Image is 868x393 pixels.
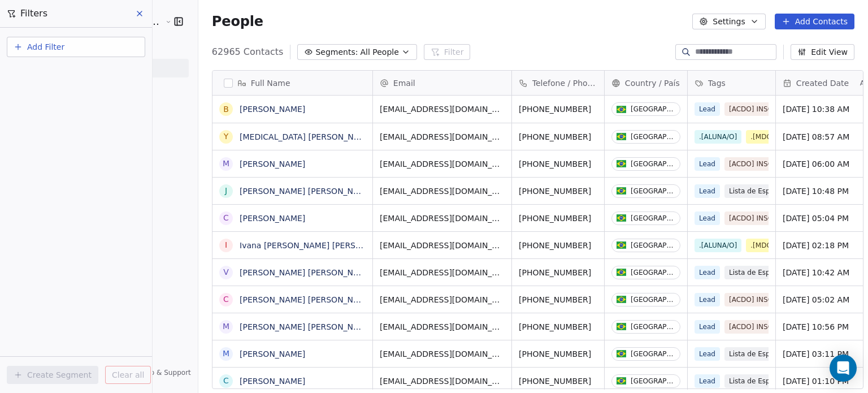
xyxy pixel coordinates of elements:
[724,211,798,225] span: [ACDO] INSCRITAS GERAL
[724,293,798,306] span: [ACDO] INSCRITAS GERAL
[695,320,720,334] span: Lead
[631,160,675,168] div: [GEOGRAPHIC_DATA]
[631,377,675,385] div: [GEOGRAPHIC_DATA]
[519,348,597,360] span: [PHONE_NUMBER]
[380,103,505,115] span: [EMAIL_ADDRESS][DOMAIN_NAME]
[519,103,597,115] span: [PHONE_NUMBER]
[225,185,227,197] div: J
[724,184,798,198] span: Lista de Espera [JS]
[631,296,675,304] div: [GEOGRAPHIC_DATA]
[519,267,597,278] span: [PHONE_NUMBER]
[688,71,775,95] div: Tags
[212,71,372,95] div: Full Name
[360,46,398,58] span: All People
[746,239,820,252] span: .[MDO] (ALUNA) - Desafio Mulheres de Ouro
[240,349,305,359] a: [PERSON_NAME]
[393,77,415,89] span: Email
[240,295,457,304] a: [PERSON_NAME] [PERSON_NAME][GEOGRAPHIC_DATA]
[695,130,741,144] span: .[ALUNA/O]
[695,211,720,225] span: Lead
[373,71,511,95] div: Email
[519,185,597,197] span: [PHONE_NUMBER]
[724,266,798,279] span: Lista de Espera [JS]
[380,294,505,305] span: [EMAIL_ADDRESS][DOMAIN_NAME]
[724,320,798,334] span: [ACDO] INSCRITAS GERAL
[380,213,505,224] span: [EMAIL_ADDRESS][DOMAIN_NAME]
[212,96,373,390] div: grid
[225,239,227,251] div: I
[240,132,470,141] a: [MEDICAL_DATA] [PERSON_NAME] Caleffi [PERSON_NAME]
[724,157,798,171] span: [ACDO] INSCRITAS GERAL
[380,240,505,251] span: [EMAIL_ADDRESS][DOMAIN_NAME]
[695,347,720,361] span: Lead
[519,294,597,305] span: [PHONE_NUMBER]
[240,214,305,223] a: [PERSON_NAME]
[212,13,263,30] span: People
[223,293,229,305] div: C
[631,269,675,277] div: [GEOGRAPHIC_DATA]
[724,347,798,361] span: Lista de Espera [JS]
[380,131,505,142] span: [EMAIL_ADDRESS][DOMAIN_NAME]
[212,45,284,59] span: 62965 Contacts
[724,374,798,388] span: Lista de Espera [JS]
[380,321,505,332] span: [EMAIL_ADDRESS][DOMAIN_NAME]
[223,266,229,278] div: V
[380,185,505,197] span: [EMAIL_ADDRESS][DOMAIN_NAME]
[631,105,675,113] div: [GEOGRAPHIC_DATA]
[139,368,191,377] span: Help & Support
[380,375,505,387] span: [EMAIL_ADDRESS][DOMAIN_NAME]
[796,77,849,89] span: Created Date
[240,322,374,331] a: [PERSON_NAME] [PERSON_NAME]
[14,12,157,31] button: [PERSON_NAME] | AS Treinamentos
[240,105,305,114] a: [PERSON_NAME]
[631,323,675,331] div: [GEOGRAPHIC_DATA]
[519,158,597,170] span: [PHONE_NUMBER]
[708,77,726,89] span: Tags
[695,184,720,198] span: Lead
[519,375,597,387] span: [PHONE_NUMBER]
[724,102,798,116] span: [ACDO] INSCRITAS GERAL
[830,355,857,382] div: Open Intercom Messenger
[692,14,765,29] button: Settings
[223,375,229,387] div: C
[791,44,854,60] button: Edit View
[625,77,680,89] span: Country / País
[240,187,442,196] a: [PERSON_NAME] [PERSON_NAME] [PERSON_NAME]
[240,241,415,250] a: Ivana [PERSON_NAME] [PERSON_NAME] Boa
[223,158,229,170] div: M
[532,77,597,89] span: Telefone / Phone
[695,374,720,388] span: Lead
[223,321,229,332] div: M
[605,71,687,95] div: Country / País
[775,14,854,29] button: Add Contacts
[223,103,229,115] div: B
[695,157,720,171] span: Lead
[631,214,675,222] div: [GEOGRAPHIC_DATA]
[695,293,720,306] span: Lead
[223,212,229,224] div: C
[631,133,675,141] div: [GEOGRAPHIC_DATA]
[512,71,604,95] div: Telefone / Phone
[746,130,820,144] span: .[MDO] (ALUNA) - Desafio Mulheres de Ouro
[424,44,471,60] button: Filter
[128,368,191,377] a: Help & Support
[631,187,675,195] div: [GEOGRAPHIC_DATA]
[240,159,305,169] a: [PERSON_NAME]
[223,348,229,360] div: M
[695,266,720,279] span: Lead
[519,131,597,142] span: [PHONE_NUMBER]
[519,213,597,224] span: [PHONE_NUMBER]
[695,239,741,252] span: .[ALUNA/O]
[224,131,229,142] div: Y
[519,321,597,332] span: [PHONE_NUMBER]
[315,46,358,58] span: Segments:
[380,348,505,360] span: [EMAIL_ADDRESS][DOMAIN_NAME]
[519,240,597,251] span: [PHONE_NUMBER]
[240,268,374,277] a: [PERSON_NAME] [PERSON_NAME]
[695,102,720,116] span: Lead
[380,158,505,170] span: [EMAIL_ADDRESS][DOMAIN_NAME]
[631,241,675,249] div: [GEOGRAPHIC_DATA]
[380,267,505,278] span: [EMAIL_ADDRESS][DOMAIN_NAME]
[631,350,675,358] div: [GEOGRAPHIC_DATA]
[240,377,305,386] a: [PERSON_NAME]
